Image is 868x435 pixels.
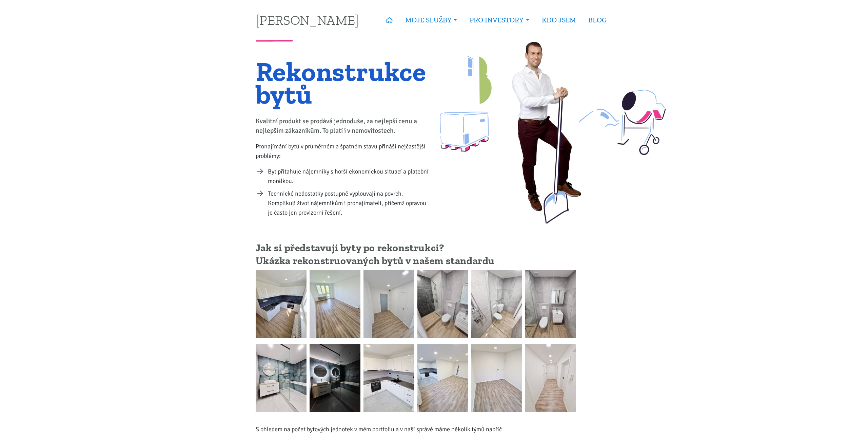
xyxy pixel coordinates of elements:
[525,344,576,412] img: byt-po-rekonstrukci-2-06-small.jpg
[463,12,535,28] a: PRO INVESTORY
[525,270,576,338] img: new-6-small.jpg
[256,270,307,338] img: new-1-small.jpg
[582,12,613,28] a: BLOG
[363,344,414,412] img: byt-po-rekonstrukci-2-03-small.jpg
[268,167,430,186] li: Byt přitahuje nájemníky s horší ekonomickou situací a platební morálkou.
[256,116,430,135] p: Kvalitní produkt se prodává jednoduše, za nejlepší cenu a nejlepším zákazníkům. To platí i v nemo...
[310,270,360,338] img: new-2-small.jpg
[363,270,414,338] img: new-3-small.jpg
[536,12,582,28] a: KDO JSEM
[256,60,430,106] h1: Rekonstrukce bytů
[256,13,359,26] a: [PERSON_NAME]
[256,344,307,412] img: byt-po-rekonstrukci-2-01-small.jpg
[256,242,613,267] h2: Jak si představuji byty po rekonstrukci? Ukázka rekonstruovaných bytů v našem standardu
[310,344,360,412] img: byt-po-rekonstrukci-2-02-small.jpg
[268,189,430,217] li: Technické nedostatky postupně vyplouvají na povrch. Komplikují život nájemníkům i pronajímateli, ...
[256,142,430,161] p: Pronajímání bytů v průměrném a špatném stavu přináší nejčastější problémy:
[471,344,522,412] img: byt-po-rekonstrukci-2-05-small.jpg
[471,270,522,338] img: new-5-small.jpg
[417,344,468,412] img: byt-po-rekonstrukci-2-04-small.jpg
[399,12,463,28] a: MOJE SLUŽBY
[417,270,468,338] img: new-4-small.jpg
